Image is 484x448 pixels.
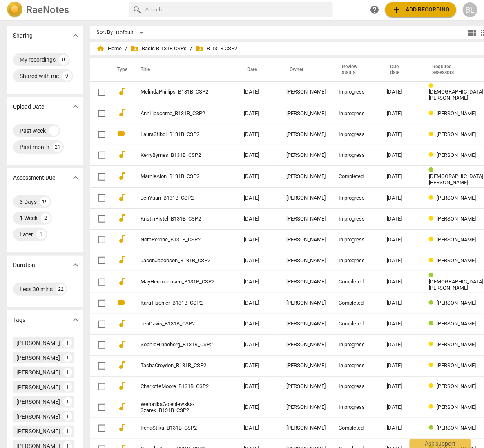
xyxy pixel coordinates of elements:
[141,425,214,431] a: IrenaStika_B131B_CSP2
[367,2,382,17] a: Help
[141,89,214,95] a: MelindaPhillips_B131B_CSP2
[116,26,146,39] div: Default
[117,149,127,159] span: audiotrack
[339,363,374,369] div: In progress
[437,383,476,389] span: [PERSON_NAME]
[237,418,280,439] td: [DATE]
[53,142,62,152] div: 21
[370,5,379,15] span: help
[63,383,72,392] div: 1
[286,237,326,243] div: [PERSON_NAME]
[339,425,374,431] div: Completed
[339,174,374,180] div: Completed
[20,72,59,80] div: Shared with me
[387,132,416,138] div: [DATE]
[20,143,49,151] div: Past month
[13,31,33,40] p: Sharing
[429,300,437,306] span: Review status: completed
[339,132,374,138] div: In progress
[429,216,437,222] span: Review status: in progress
[130,45,138,53] span: folder_shared
[13,261,35,270] p: Duration
[195,45,203,53] span: folder_shared
[429,321,437,327] span: Review status: completed
[286,363,326,369] div: [PERSON_NAME]
[437,341,476,348] span: [PERSON_NAME]
[141,383,214,390] a: CharlotteMoore_B131B_CSP2
[141,111,214,117] a: AnnLipscomb_B131B_CSP2
[117,381,127,391] span: audiotrack
[145,3,330,16] input: Search
[387,342,416,348] div: [DATE]
[387,195,416,201] div: [DATE]
[387,258,416,264] div: [DATE]
[429,341,437,348] span: Review status: in progress
[20,56,56,64] div: My recordings
[63,397,72,406] div: 1
[141,363,214,369] a: TashaCroydon_B131B_CSP2
[69,100,82,113] button: Show more
[69,259,82,271] button: Show more
[286,111,326,117] div: [PERSON_NAME]
[437,404,476,410] span: [PERSON_NAME]
[117,402,127,412] span: audiotrack
[280,58,332,81] th: Owner
[286,89,326,95] div: [PERSON_NAME]
[429,173,483,185] span: [DEMOGRAPHIC_DATA][PERSON_NAME]
[387,425,416,431] div: [DATE]
[141,279,214,285] a: MayHerrmannsen_B131B_CSP2
[237,397,280,418] td: [DATE]
[141,321,214,327] a: JenDavis_B131B_CSP2
[339,300,374,306] div: Completed
[117,255,127,265] span: audiotrack
[71,31,80,40] span: expand_more
[20,214,38,222] div: 1 Week
[96,29,113,36] div: Sort By
[49,126,59,136] div: 1
[437,110,476,116] span: [PERSON_NAME]
[63,368,72,377] div: 1
[20,230,33,238] div: Later
[237,166,280,188] td: [DATE]
[141,132,214,138] a: LauraStibol_B131B_CSP2
[117,360,127,370] span: audiotrack
[437,152,476,158] span: [PERSON_NAME]
[332,58,380,81] th: Review status
[141,258,214,264] a: JasonJacobson_B131B_CSP2
[237,314,280,334] td: [DATE]
[237,334,280,355] td: [DATE]
[69,29,82,42] button: Show more
[16,412,60,421] div: [PERSON_NAME]
[339,342,374,348] div: In progress
[387,174,416,180] div: [DATE]
[339,111,374,117] div: In progress
[380,58,422,81] th: Due date
[16,427,60,435] div: [PERSON_NAME]
[339,237,374,243] div: In progress
[339,258,374,264] div: In progress
[130,45,187,53] span: Basic B-131B CSPs
[410,439,471,448] div: Ask support
[125,46,127,52] span: /
[429,272,437,279] span: Review status: completed
[286,425,326,431] div: [PERSON_NAME]
[385,2,456,17] button: Upload
[437,195,476,201] span: [PERSON_NAME]
[56,284,66,294] div: 22
[387,300,416,306] div: [DATE]
[339,279,374,285] div: Completed
[117,319,127,328] span: audiotrack
[13,103,44,111] p: Upload Date
[141,152,214,158] a: KerryByrnes_B131B_CSP2
[437,362,476,368] span: [PERSON_NAME]
[141,216,214,222] a: KristinPistel_B131B_CSP2
[59,55,69,65] div: 0
[117,108,127,118] span: audiotrack
[141,174,214,180] a: MarnieAlon_B131B_CSP2
[237,355,280,376] td: [DATE]
[190,46,192,52] span: /
[387,89,416,95] div: [DATE]
[237,209,280,230] td: [DATE]
[237,293,280,314] td: [DATE]
[429,279,483,291] span: [DEMOGRAPHIC_DATA][PERSON_NAME]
